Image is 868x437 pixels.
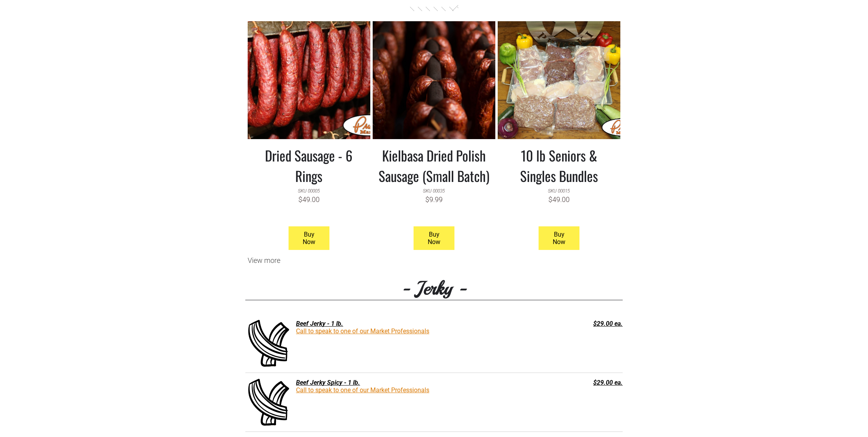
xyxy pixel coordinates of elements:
h3: Dried Sausage - 6 Rings [254,145,364,186]
div: $49.00 [298,195,320,204]
a: Kielbasa Dried Polish Sausage (Small Batch) SKU 00035 $9.99 [379,139,489,222]
a: Call to speak to one of our Market Professionals [296,327,429,335]
a: Buy Now [539,226,580,250]
div: SKU 00005 [298,186,320,195]
a: Buy Now [414,226,455,250]
h3: 10 lb Seniors & Singles Bundles [504,145,614,186]
div: $29.00 ea. [547,379,623,386]
a: 10 lb Seniors & Singles Bundles SKU 00015 $49.00 [504,139,614,222]
h3: Kielbasa Dried Polish Sausage (Small Batch) [379,145,489,186]
a: Dried Sausage - 6 Rings SKU 00005 $49.00 [254,139,364,222]
span: Buy Now [539,227,579,250]
div: View more [245,256,623,264]
div: $9.99 [425,195,443,204]
a: Buy Now [289,226,330,250]
div: Beef Jerky Spicy - 1 lb. [245,379,543,386]
a: Call to speak to one of our Market Professionals [296,386,429,394]
div: SKU 00035 [423,186,445,195]
span: Buy Now [414,227,454,250]
div: SKU 00015 [548,186,570,195]
div: Beef Jerky - 1 lb. [245,320,543,327]
div: $29.00 ea. [547,320,623,327]
h3: - Jerky - [245,276,623,300]
div: $49.00 [548,195,570,204]
span: Buy Now [289,227,329,250]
